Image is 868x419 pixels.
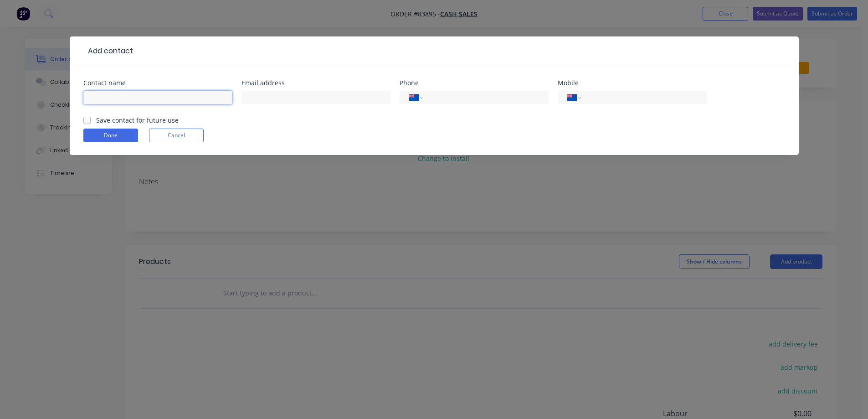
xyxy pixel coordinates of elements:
div: Mobile [558,80,707,86]
div: Contact name [83,80,232,86]
button: Cancel [149,129,204,142]
label: Save contact for future use [96,115,179,125]
div: Add contact [83,46,133,57]
div: Email address [241,80,390,86]
div: Phone [400,80,549,86]
button: Done [83,129,138,142]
